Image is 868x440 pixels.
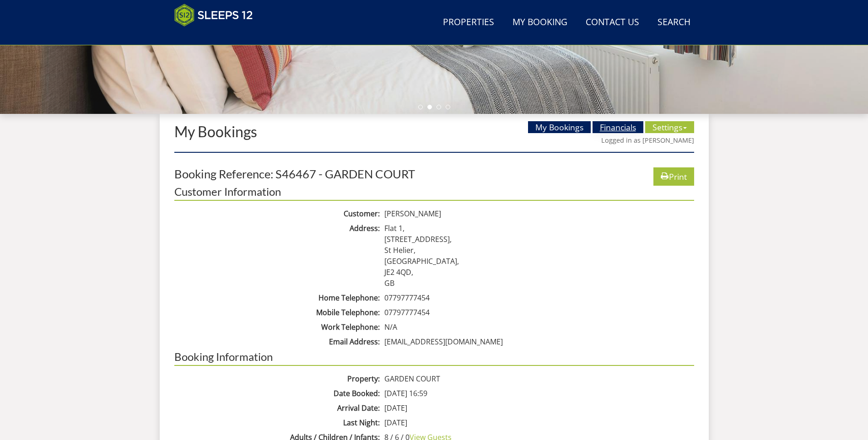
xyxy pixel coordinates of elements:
[174,373,382,384] dt: Property
[174,292,382,303] dt: Home Telephone
[382,336,694,347] dd: [EMAIL_ADDRESS][DOMAIN_NAME]
[174,322,382,333] dt: Work Telephone
[174,388,382,399] dt: Date Booked
[593,121,643,133] a: Financials
[582,12,643,33] a: Contact Us
[382,322,694,333] dd: N/A
[174,208,694,366] h3: Booking Information
[174,417,382,428] dt: Last Night
[174,336,382,347] dt: Email Address
[174,223,382,234] dt: Address
[382,402,694,413] dd: [DATE]
[174,123,257,140] a: My Bookings
[509,12,571,33] a: My Booking
[174,167,415,180] h2: Booking Reference: S46467 - GARDEN COURT
[382,417,694,428] dd: [DATE]
[653,167,694,185] a: Print
[174,307,382,318] dt: Mobile Telephone
[439,12,498,33] a: Properties
[174,186,694,201] h3: Customer Information
[654,12,694,33] a: Search
[382,373,694,384] dd: GARDEN COURT
[382,292,694,303] dd: 07797777454
[645,121,694,133] a: Settings
[382,307,694,318] dd: 07797777454
[174,402,382,413] dt: Arrival Date
[170,32,266,40] iframe: Customer reviews powered by Trustpilot
[601,136,694,145] a: Logged in as [PERSON_NAME]
[382,208,694,219] dd: [PERSON_NAME]
[174,4,253,27] img: Sleeps 12
[174,208,382,219] dt: Customer
[528,121,591,133] a: My Bookings
[382,223,694,289] dd: Flat 1, [STREET_ADDRESS], St Helier, [GEOGRAPHIC_DATA], JE2 4QD, GB
[382,388,694,399] dd: [DATE] 16:59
